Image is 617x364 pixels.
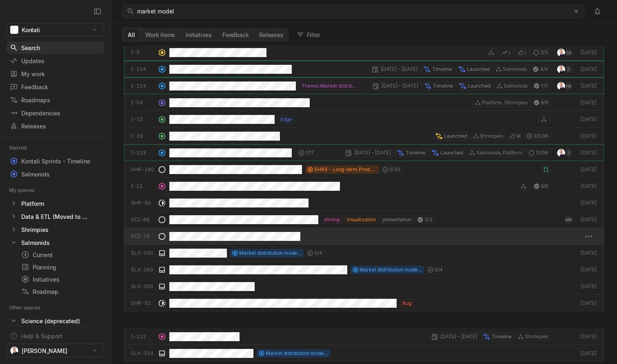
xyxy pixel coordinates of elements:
a: I-29LaunchedShrimpiesM33/36[DATE] [124,128,604,144]
div: [DATE] [579,116,597,123]
div: Current [21,251,101,259]
div: [DATE] – [DATE] [430,333,479,341]
div: [DATE] [579,350,597,357]
img: Kontali0497_EJH_round.png [557,49,565,57]
div: SHR-55 [131,300,155,307]
div: [DATE] [579,132,597,140]
a: Data & ETL (Moved to Linear) [7,211,104,222]
div: [DATE] – [DATE] [370,65,420,73]
div: I-12 [131,116,155,123]
a: SHR-55Bug[DATE] [124,295,604,311]
div: SHR-180 [131,166,155,173]
div: 51 / 58 [527,149,550,157]
span: AM [565,216,571,224]
a: I-1331/17[DATE] – [DATE]TimelineLaunchedSalmonids, Platform51/582[DATE] [124,144,604,161]
button: M [507,132,523,140]
div: I-124 [131,82,155,90]
div: 9 / 9 [532,182,550,190]
div: Salmonids [21,238,50,247]
div: [DATE] [579,82,597,90]
span: Salmonids [503,66,527,73]
span: Market distribution model - analyst input tool [239,249,301,257]
a: I-5LL2/3GA[DATE] [124,44,604,61]
div: [DATE] [579,166,597,173]
div: Shrimpies [21,225,49,234]
a: Roadmaps [7,94,104,106]
div: [DATE] [579,249,597,257]
div: 33 / 36 [525,132,550,140]
div: Roadmaps [10,96,101,104]
button: All [122,28,140,42]
a: Feedback [7,81,104,93]
a: Shrimpies [7,224,104,235]
div: Kontali Sprints - Timeline [21,157,90,165]
div: SLX-289 [131,266,155,274]
span: HA [566,82,571,90]
span: 3 / 3 [424,216,433,223]
button: Releases [254,28,289,41]
span: Timeline [492,333,512,340]
button: Kontali [7,23,104,37]
div: Other spaces [9,304,50,312]
a: Updates [7,55,104,67]
span: Salmonids [504,82,528,90]
div: Salmonids [21,170,50,179]
div: Search [10,44,101,52]
div: 9 / 9 [532,99,550,107]
img: Kontali0497_EJH_round.png [557,149,565,157]
span: market model [137,8,174,15]
span: Launched [467,66,490,73]
a: I-112[DATE] – [DATE]TimelineShrimpies[DATE] [124,328,604,345]
div: Help & Support [21,332,62,340]
div: I-29 [131,132,155,140]
div: [DATE] [579,99,597,106]
span: Launched [468,82,490,90]
a: Search [7,42,104,54]
a: Roadmap [18,286,104,297]
span: shrimp [324,216,340,223]
div: I-54 [131,99,155,106]
div: Salmonids [7,168,104,180]
img: Kontali0497_EJH_round.png [10,346,18,355]
a: Planning [18,261,104,273]
span: Salmonids, Platform [476,149,523,157]
span: GA [566,49,571,57]
div: I-134 [131,66,155,73]
div: Platform [21,199,44,208]
a: SLX-290Market distribution model - analyst input tool0/4[DATE] [124,245,604,261]
span: 2 [567,65,570,73]
div: Releases [10,122,101,130]
div: [DATE] [579,300,597,307]
div: SLX-290 [131,249,155,257]
a: SCI-88shrimpVisualizationpresentation3/3AM[DATE] [124,211,604,228]
span: Edge [280,116,292,123]
div: [DATE] [579,49,597,56]
div: [DATE] [579,183,597,190]
div: 4 / 4 [531,65,550,73]
span: Platform, Shrimpies [482,99,528,106]
a: Salmonids [7,237,104,248]
a: Current [18,249,104,260]
div: Data & ETL (Moved to Linear) [21,212,88,221]
span: 0 / 4 [314,249,322,257]
span: Visualization [346,216,376,223]
span: 2 [567,149,570,157]
div: I-133 [131,149,155,157]
span: Theme::Market distribution [302,82,358,90]
a: SHR-180SHRX - Long-term Production forecast0/32[DATE] [124,161,604,178]
a: I-124Theme::Market distribution[DATE] – [DATE]TimelineLaunchedSalmonids7/7HA[DATE] [124,77,604,94]
a: SCI-78 [124,228,604,245]
div: I-11 [131,183,155,190]
a: Releases [7,120,104,132]
button: Work items [140,28,180,41]
a: I-134[DATE] – [DATE]TimelineLaunchedSalmonids4/42[DATE] [124,61,604,77]
div: Platform [7,198,104,209]
button: Filter [293,28,325,41]
span: Kontali [22,26,40,34]
div: Planning [21,263,101,271]
div: Feedback [10,83,101,91]
a: I-119/9[DATE] [124,178,604,194]
a: SLX-289Market distribution model - analyst input tool0/4[DATE] [124,261,604,278]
